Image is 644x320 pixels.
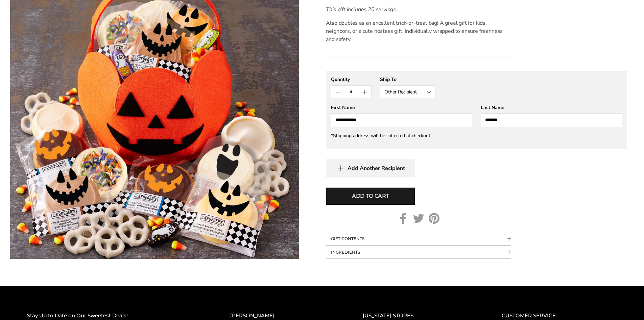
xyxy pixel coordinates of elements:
div: *Shipping address will be collected at checkout [331,132,622,139]
h2: CUSTOMER SERVICE [502,312,617,320]
input: Last Name [481,113,622,127]
gfm-form: New recipient [326,71,627,149]
button: Count minus [331,86,344,99]
button: Add to cart [326,188,415,205]
span: Add Another Recipient [348,165,405,172]
div: Last Name [481,104,622,111]
input: First Name [331,113,472,127]
span: Add to cart [352,192,389,200]
button: Collapsible block button [326,246,511,259]
button: Count plus [358,86,371,99]
h2: Stay Up to Date on Our Sweetest Deals! [27,312,203,320]
em: This gift includes 20 servings. [326,6,397,13]
button: Collapsible block button [326,232,511,245]
div: First Name [331,104,472,111]
p: Also doubles as an excellent trick-or-treat bag! A great gift for kids, neighbors, or a cute host... [326,19,511,43]
button: Other Recipient [380,85,435,99]
a: Pinterest [429,213,439,224]
iframe: Sign Up via Text for Offers [5,294,70,315]
a: Twitter [413,213,424,224]
h2: [US_STATE] STORES [363,312,475,320]
h2: [PERSON_NAME] [230,312,336,320]
div: Quantity [331,76,372,83]
a: Facebook [398,213,408,224]
div: Ship To [380,76,435,83]
input: Quantity [345,86,358,99]
button: Add Another Recipient [326,159,415,177]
